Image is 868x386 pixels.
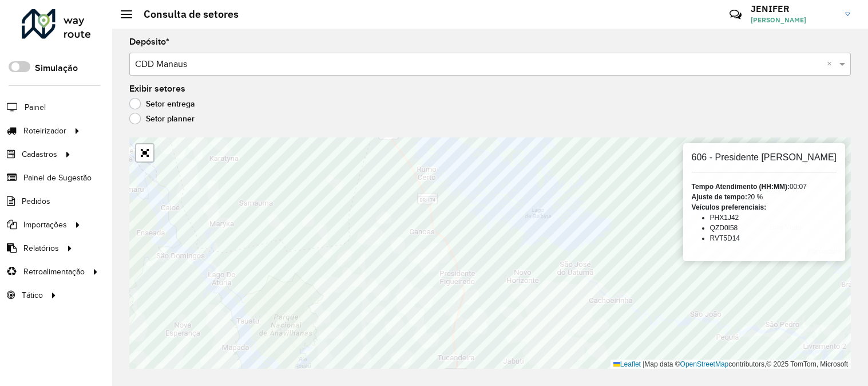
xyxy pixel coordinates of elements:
div: Map data © contributors,© 2025 TomTom, Microsoft [611,360,851,369]
span: Cadastros [22,148,57,160]
span: Pedidos [22,195,50,207]
span: Clear all [827,57,837,71]
span: Tático [22,289,43,301]
li: RVT5D14 [710,233,837,243]
span: | [643,360,644,368]
span: Retroalimentação [23,266,85,278]
h6: 606 - Presidente [PERSON_NAME] [692,152,837,163]
label: Setor planner [129,113,195,124]
a: Abrir mapa em tela cheia [136,144,153,162]
div: 00:07 [692,182,837,192]
h3: JENIFER [751,3,837,14]
a: Leaflet [613,360,641,368]
label: Depósito [129,35,169,49]
span: Painel [25,101,46,113]
a: OpenStreetMap [680,360,729,368]
label: Exibir setores [129,82,185,96]
li: QZD0I58 [710,223,837,233]
a: Contato Rápido [723,2,748,27]
span: Painel de Sugestão [23,172,92,184]
span: Relatórios [23,242,59,254]
label: Setor entrega [129,98,195,109]
h2: Consulta de setores [132,8,239,21]
span: Roteirizador [23,125,66,137]
strong: Tempo Atendimento (HH:MM): [692,183,790,191]
li: PHX1J42 [710,212,837,223]
span: [PERSON_NAME] [751,15,837,25]
label: Simulação [35,61,78,75]
span: Importações [23,219,67,231]
strong: Ajuste de tempo: [692,193,747,201]
strong: Veículos preferenciais: [692,203,767,211]
div: 20 % [692,192,837,202]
